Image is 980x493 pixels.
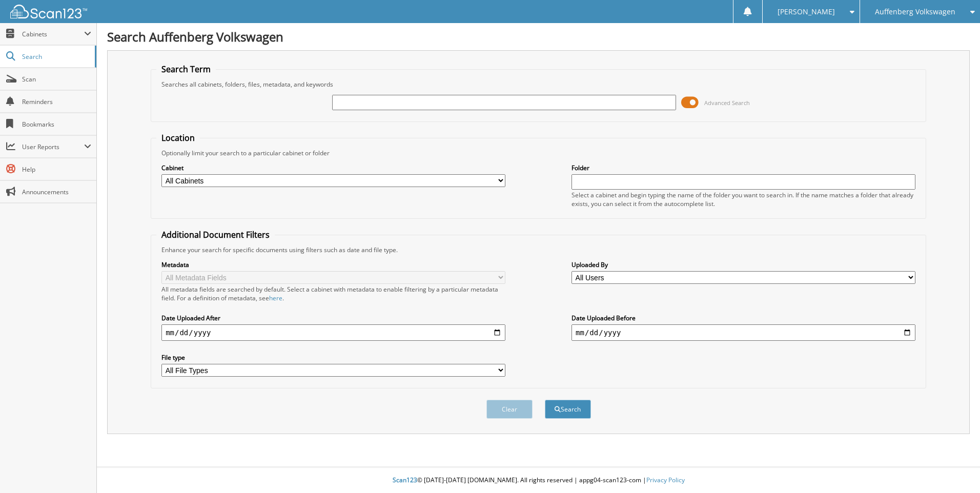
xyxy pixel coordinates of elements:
[97,468,980,493] div: © [DATE]-[DATE] [DOMAIN_NAME]. All rights reserved | appg04-scan123-com |
[571,191,915,208] div: Select a cabinet and begin typing the name of the folder you want to search in. If the name match...
[161,285,505,302] div: All metadata fields are searched by default. Select a cabinet with metadata to enable filtering b...
[22,75,91,84] span: Scan
[10,5,87,18] img: scan123-logo-white.svg
[156,149,921,157] div: Optionally limit your search to a particular cabinet or folder
[646,476,685,484] a: Privacy Policy
[875,9,955,15] span: Auffenberg Volkswagen
[161,324,505,341] input: start
[156,132,200,143] legend: Location
[269,294,282,302] a: here
[571,314,915,322] label: Date Uploaded Before
[778,9,835,15] span: [PERSON_NAME]
[704,99,750,107] span: Advanced Search
[22,142,84,151] span: User Reports
[161,163,505,172] label: Cabinet
[545,400,591,419] button: Search
[22,165,91,174] span: Help
[22,52,90,61] span: Search
[161,353,505,362] label: File type
[156,229,275,240] legend: Additional Document Filters
[486,400,533,419] button: Clear
[571,163,915,172] label: Folder
[22,97,91,106] span: Reminders
[161,314,505,322] label: Date Uploaded After
[156,80,921,89] div: Searches all cabinets, folders, files, metadata, and keywords
[22,188,91,196] span: Announcements
[22,30,84,38] span: Cabinets
[107,28,970,45] h1: Search Auffenberg Volkswagen
[156,64,216,75] legend: Search Term
[156,245,921,254] div: Enhance your search for specific documents using filters such as date and file type.
[22,120,91,129] span: Bookmarks
[393,476,417,484] span: Scan123
[571,260,915,269] label: Uploaded By
[571,324,915,341] input: end
[161,260,505,269] label: Metadata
